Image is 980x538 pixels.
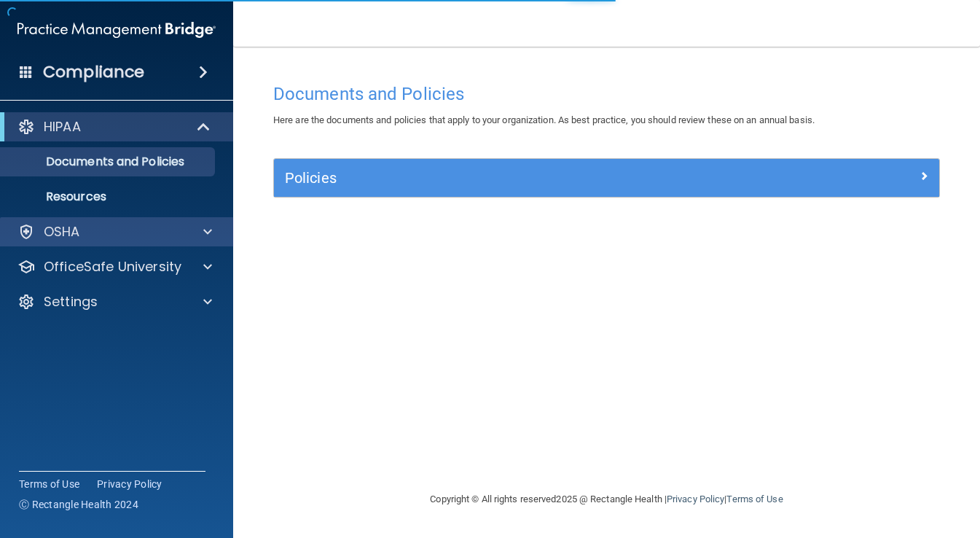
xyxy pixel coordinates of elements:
p: HIPAA [44,118,81,136]
p: Resources [9,190,208,204]
a: Privacy Policy [97,477,162,491]
p: OfficeSafe University [44,258,181,276]
a: Privacy Policy [667,494,724,504]
a: Terms of Use [19,477,79,491]
a: OSHA [17,223,212,241]
a: Policies [285,166,928,190]
a: HIPAA [17,118,211,136]
p: Documents and Policies [9,155,208,169]
img: PMB logo [17,15,216,44]
a: OfficeSafe University [17,258,212,276]
a: Terms of Use [726,494,783,504]
h4: Compliance [43,62,144,82]
a: Settings [17,293,212,311]
span: Here are the documents and policies that apply to your organization. As best practice, you should... [273,114,815,125]
h4: Documents and Policies [273,85,940,104]
p: Settings [44,293,98,311]
span: Ⓒ Rectangle Health 2024 [19,497,138,512]
h5: Policies [285,170,762,186]
div: Copyright © All rights reserved 2025 @ Rectangle Health | | [341,476,873,523]
p: OSHA [44,223,80,241]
